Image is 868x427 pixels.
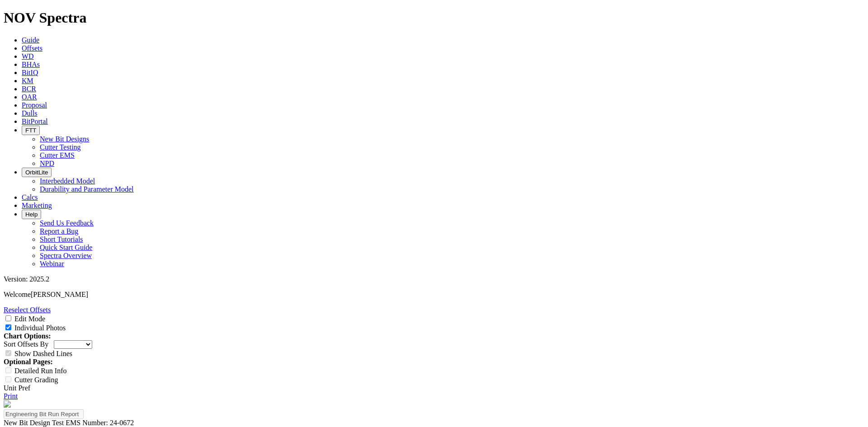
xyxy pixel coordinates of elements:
[4,409,84,419] input: Click to edit report title
[40,143,81,151] a: Cutter Testing
[14,324,66,332] label: Individual Photos
[4,306,51,314] a: Reselect Offsets
[22,126,40,135] button: FTT
[4,384,30,392] a: Unit Pref
[22,168,52,177] button: OrbitLite
[40,227,78,235] a: Report a Bug
[40,185,134,193] a: Durability and Parameter Model
[25,127,36,134] span: FTT
[40,160,54,167] a: NPD
[14,350,72,357] label: Show Dashed Lines
[4,358,53,366] strong: Optional Pages:
[22,210,41,219] button: Help
[14,376,58,384] label: Cutter Grading
[40,252,92,259] a: Spectra Overview
[22,61,40,68] a: BHAs
[4,392,18,400] a: Print
[22,69,38,76] a: BitIQ
[25,169,48,176] span: OrbitLite
[4,291,864,299] p: Welcome
[40,151,75,159] a: Cutter EMS
[22,44,42,52] a: Offsets
[4,340,48,348] label: Sort Offsets By
[40,135,89,143] a: New Bit Designs
[14,367,67,375] label: Detailed Run Info
[40,219,94,227] a: Send Us Feedback
[22,202,52,209] a: Marketing
[40,244,92,251] a: Quick Start Guide
[4,9,864,26] h1: NOV Spectra
[14,315,45,323] label: Edit Mode
[40,260,64,267] a: Webinar
[22,101,47,109] a: Proposal
[22,85,36,93] a: BCR
[25,211,38,218] span: Help
[4,275,864,283] div: Version: 2025.2
[4,419,864,427] div: New Bit Design Test EMS Number: 24-0672
[4,400,11,408] img: NOV_WT_RH_Logo_Vert_RGB_F.d63d51a4.png
[4,332,51,340] strong: Chart Options:
[40,235,83,243] a: Short Tutorials
[40,177,95,185] a: Interbedded Model
[22,193,38,201] a: Calcs
[22,93,37,101] a: OAR
[22,117,48,125] a: BitPortal
[22,77,33,84] a: KM
[22,36,39,44] a: Guide
[31,291,88,298] span: [PERSON_NAME]
[22,109,38,117] a: Dulls
[22,52,34,60] a: WD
